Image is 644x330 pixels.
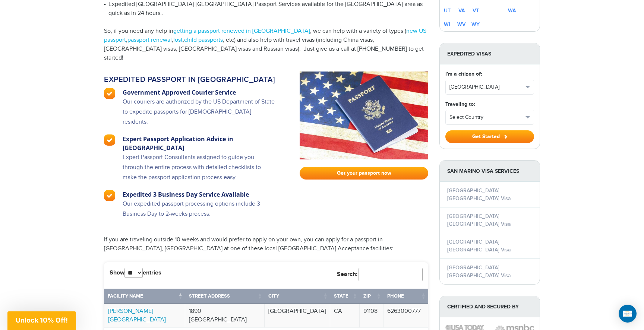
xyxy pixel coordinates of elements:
[123,88,276,97] h3: Government Approved Courier Service
[508,7,516,14] a: WA
[110,268,161,278] label: Show entries
[447,239,511,253] a: [GEOGRAPHIC_DATA] [GEOGRAPHIC_DATA] Visa
[123,152,276,190] p: Expert Passport Consultants assigned to guide you through the entire process with detailed checkl...
[300,167,428,180] a: Get your passport now
[447,187,511,202] a: [GEOGRAPHIC_DATA] [GEOGRAPHIC_DATA] Visa
[440,161,540,182] strong: San Marino Visa Services
[444,21,450,28] a: WI
[330,304,360,328] td: CA
[619,305,637,323] div: Open Intercom Messenger
[444,7,451,14] a: UT
[104,75,276,84] h2: Expedited passport in [GEOGRAPHIC_DATA]
[446,110,534,124] button: Select Country
[445,70,482,78] label: I'm a citizen of:
[173,37,183,44] a: lost
[16,316,68,324] span: Unlock 10% Off!
[449,83,523,91] span: [GEOGRAPHIC_DATA]
[471,21,480,28] a: WY
[265,304,330,328] td: [GEOGRAPHIC_DATA]
[104,72,288,226] a: Expedited passport in [GEOGRAPHIC_DATA] Government Approved Courier Service Our couriers are auth...
[104,235,428,253] p: If you are traveling outside 10 weeks and would prefer to apply on your own, you can apply for a ...
[104,28,426,44] a: new US passport
[185,289,265,304] th: Street Address: activate to sort column ascending
[445,325,484,330] img: image description
[457,21,465,28] a: WV
[184,37,223,44] a: child passports
[359,268,423,281] input: Search:
[123,190,276,199] h3: Expedited 3 Business Day Service Available
[124,268,143,278] select: Showentries
[447,264,511,279] a: [GEOGRAPHIC_DATA] [GEOGRAPHIC_DATA] Visa
[360,289,383,304] th: Zip: activate to sort column ascending
[383,289,428,304] th: Phone: activate to sort column ascending
[173,28,310,35] a: getting a passport renewed in [GEOGRAPHIC_DATA]
[127,37,172,44] a: passport renewal
[440,296,540,317] strong: Certified and Secured by
[473,7,479,14] a: VT
[360,304,383,328] td: 91108
[458,7,465,14] a: VA
[265,289,330,304] th: City: activate to sort column ascending
[104,27,428,63] p: So, if you need any help in , we can help with a variety of types ( , , , , etc) and also help wi...
[383,304,428,328] td: 6263000777
[108,308,166,323] a: [PERSON_NAME][GEOGRAPHIC_DATA]
[123,97,276,134] p: Our couriers are authorized by the US Department of State to expedite passports for [DEMOGRAPHIC_...
[330,289,360,304] th: State: activate to sort column ascending
[123,134,276,152] h3: Expert Passport Application Advice in [GEOGRAPHIC_DATA]
[337,268,423,281] label: Search:
[447,213,511,227] a: [GEOGRAPHIC_DATA] [GEOGRAPHIC_DATA] Visa
[300,72,428,159] img: passport-fast
[440,43,540,64] strong: Expedited Visas
[123,199,276,226] p: Our expedited passport processing options include 3 Business Day to 2-weeks process.
[446,80,534,94] button: [GEOGRAPHIC_DATA]
[7,311,76,330] div: Unlock 10% Off!
[449,114,523,121] span: Select Country
[104,289,185,304] th: Facility Name: activate to sort column descending
[185,304,265,328] td: 1890 [GEOGRAPHIC_DATA]
[445,100,475,108] label: Traveling to:
[445,130,534,143] button: Get Started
